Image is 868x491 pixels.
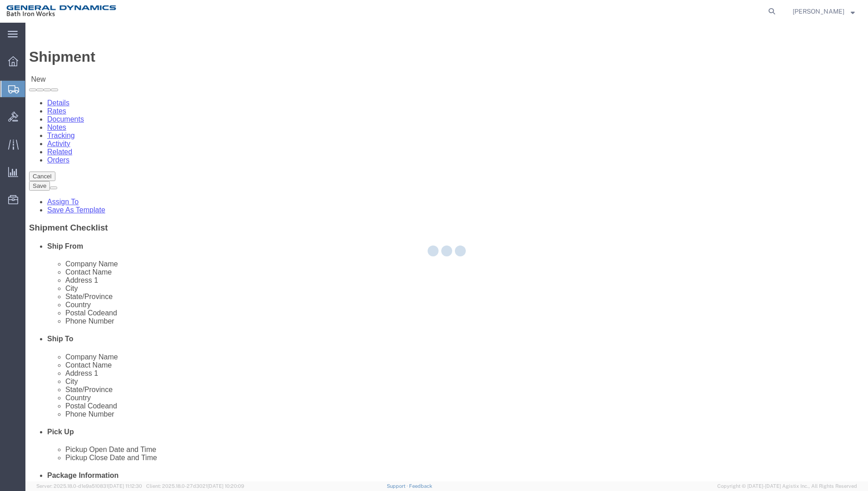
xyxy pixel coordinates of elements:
[387,483,409,489] a: Support
[792,6,855,17] button: [PERSON_NAME]
[146,483,244,489] span: Client: 2025.18.0-27d3021
[36,483,142,489] span: Server: 2025.18.0-d1e9a510831
[717,482,857,490] span: Copyright © [DATE]-[DATE] Agistix Inc., All Rights Reserved
[108,483,142,489] span: [DATE] 11:12:30
[6,5,118,18] img: logo
[409,483,432,489] a: Feedback
[207,483,244,489] span: [DATE] 10:20:09
[793,6,844,16] span: Debbie Brey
